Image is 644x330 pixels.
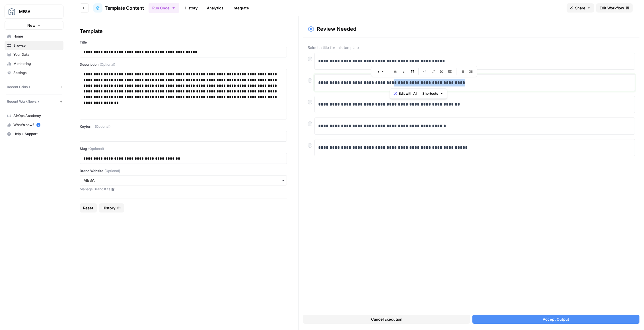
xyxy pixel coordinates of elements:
button: Help + Support [5,129,63,139]
span: Settings [13,70,61,75]
span: Cancel Execution [371,316,402,322]
input: MESA [83,178,283,183]
button: Cancel Execution [303,315,470,324]
label: Keyterm [80,124,287,129]
button: Recent Workflows [7,99,59,104]
a: Template Content [93,3,144,13]
button: New [5,21,63,30]
span: Select a title for this template [308,45,635,50]
span: Accept Output [543,316,569,322]
span: MESA [19,9,54,15]
a: Your Data [5,50,63,59]
label: Brand Website [80,168,287,174]
a: Home [5,32,63,41]
h2: Review Needed [317,25,356,33]
button: Reset [80,203,97,213]
button: Run Once [149,3,179,13]
button: Share [567,3,594,13]
button: Accept Output [472,315,639,324]
span: Monitoring [13,61,61,66]
div: What's new? [5,121,63,129]
button: What's new? 5 [5,120,63,129]
label: Slug [80,146,287,151]
a: Browse [5,41,63,50]
label: Title [80,40,287,45]
button: History [99,203,124,213]
div: Template [80,27,287,35]
span: Template Content [105,5,144,11]
a: AirOps Academy [5,111,63,120]
a: History [181,3,201,13]
button: Recent Grids [7,84,59,90]
a: Monitoring [5,59,63,68]
span: Recent Grids [7,84,28,90]
span: Home [13,34,61,39]
text: 5 [38,123,39,126]
span: Reset [83,205,93,211]
span: New [27,22,36,28]
button: Shortcuts [420,90,446,97]
a: Manage Brand Kits [80,187,287,192]
a: Edit Workflow [596,3,633,13]
a: Analytics [203,3,227,13]
span: Browse [13,43,61,48]
span: Edit with AI [399,91,417,96]
span: History [102,205,116,211]
span: Help + Support [13,131,61,137]
span: (Optional) [88,146,104,151]
span: (Optional) [95,124,110,129]
span: Your Data [13,52,61,57]
img: MESA Logo [7,7,17,17]
span: (Optional) [104,168,120,174]
span: Shortcuts [422,91,438,96]
button: Edit with AI [391,90,419,97]
label: Description [80,62,287,67]
a: 5 [36,123,40,127]
span: AirOps Academy [13,113,61,118]
span: (Optional) [100,62,115,67]
span: Recent Workflows [7,99,37,104]
span: Share [575,5,585,11]
a: Settings [5,68,63,77]
button: Workspace: MESA [5,5,63,19]
a: Integrate [229,3,252,13]
span: Edit Workflow [600,5,624,11]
